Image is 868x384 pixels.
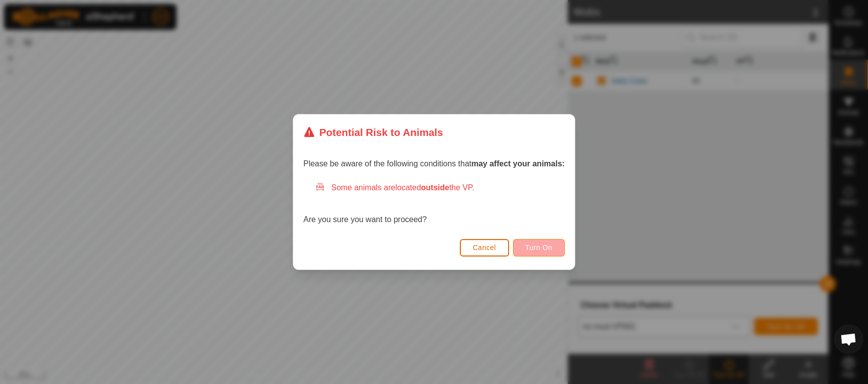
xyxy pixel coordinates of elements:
strong: outside [421,183,449,192]
button: Cancel [460,239,509,256]
span: Please be aware of the following conditions that [303,159,565,168]
button: Turn On [513,239,565,256]
span: located the VP. [395,183,474,192]
strong: may affect your animals: [471,159,565,168]
span: Turn On [525,244,552,252]
div: Open chat [834,324,864,354]
div: Potential Risk to Animals [303,125,443,140]
span: Cancel [473,244,496,252]
div: Some animals are [315,182,565,194]
div: Are you sure you want to proceed? [303,182,565,226]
